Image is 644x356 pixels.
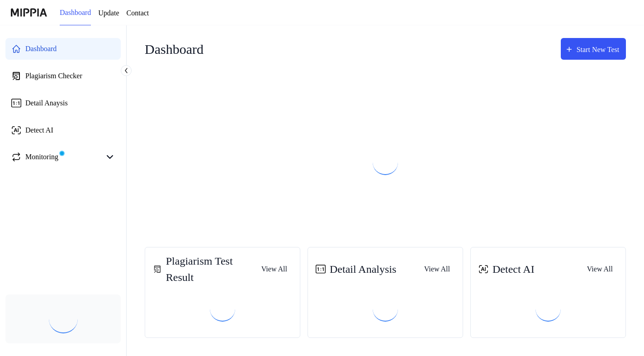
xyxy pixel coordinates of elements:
[25,98,71,109] div: Detail Anaysis
[5,119,121,141] a: Detect AI
[145,34,210,63] div: Dashboard
[5,65,121,87] a: Plagiarism Checker
[256,260,294,278] button: View All
[135,8,162,19] a: Contact
[151,253,256,285] div: Plagiarism Test Result
[5,38,121,60] a: Dashboard
[25,125,56,136] div: Detect AI
[25,71,88,81] div: Plagiarism Checker
[570,44,621,56] div: Start New Test
[25,43,62,54] div: Dashboard
[104,8,128,19] a: Update
[5,92,121,114] a: Detail Anaysis
[581,260,620,278] button: View All
[554,38,626,60] button: Start New Test
[313,261,402,277] div: Detail Analysis
[256,260,294,278] a: View All
[476,261,539,277] div: Detect AI
[418,260,457,278] button: View All
[60,0,96,25] a: Dashboard
[581,260,620,278] a: View All
[11,152,101,162] a: Monitoring
[418,260,457,278] a: View All
[25,152,62,162] div: Monitoring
